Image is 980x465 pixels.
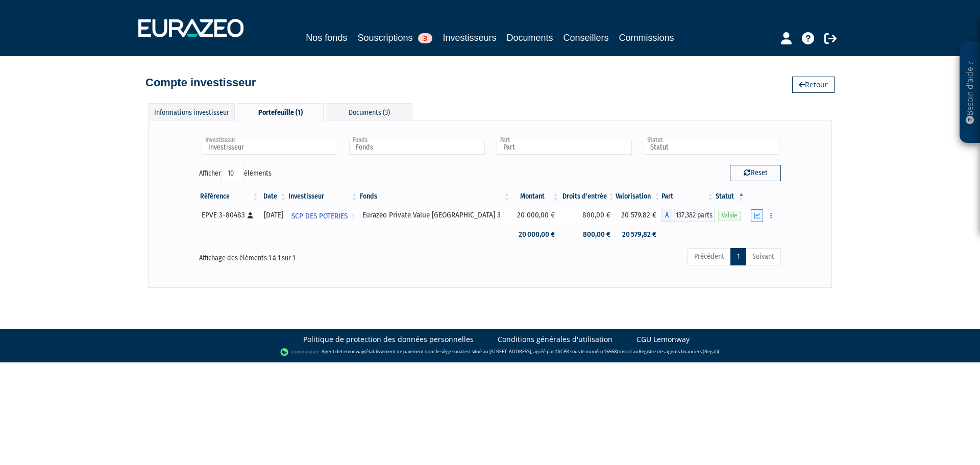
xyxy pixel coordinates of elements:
td: 20 000,00 € [511,226,560,243]
a: Conseillers [563,31,609,45]
span: 3 [418,33,432,43]
span: 137,382 parts [672,209,715,222]
th: Statut : activer pour trier la colonne par ordre d&eacute;croissant [715,188,746,205]
div: Eurazeo Private Value [GEOGRAPHIC_DATA] 3 [362,210,508,221]
a: Investisseurs [443,31,496,46]
p: Besoin d'aide ? [964,46,976,138]
td: 20 579,82 € [616,205,661,226]
label: Afficher éléments [199,165,272,182]
a: Nos fonds [306,31,347,45]
button: Reset [730,165,781,181]
td: 800,00 € [560,205,616,226]
a: Souscriptions3 [357,31,432,45]
div: - Agent de (établissement de paiement dont le siège social est situé au [STREET_ADDRESS], agréé p... [10,347,970,357]
span: SCP DES POTERIES [291,207,348,226]
th: Fonds: activer pour trier la colonne par ordre croissant [359,188,511,205]
img: logo-lemonway.png [280,347,320,357]
a: Lemonway [341,348,364,355]
th: Valorisation: activer pour trier la colonne par ordre croissant [616,188,661,205]
td: 20 579,82 € [616,226,661,243]
div: Documents (3) [326,103,412,120]
img: 1732889491-logotype_eurazeo_blanc_rvb.png [138,19,243,37]
th: Part: activer pour trier la colonne par ordre croissant [661,188,715,205]
a: CGU Lemonway [636,334,690,345]
div: A - Eurazeo Private Value Europe 3 [661,209,715,222]
span: A [661,209,672,222]
div: [DATE] [263,210,284,221]
a: Registre des agents financiers (Regafi) [639,348,719,355]
td: 20 000,00 € [511,205,560,226]
a: Politique de protection des données personnelles [303,334,474,345]
td: 800,00 € [560,226,616,243]
a: Conditions générales d'utilisation [498,334,612,345]
div: Portefeuille (1) [237,103,324,120]
i: [Français] Personne physique [248,212,253,218]
select: Afficheréléments [221,165,244,182]
a: 1 [730,248,746,265]
th: Investisseur: activer pour trier la colonne par ordre croissant [287,188,359,205]
span: Valide [718,211,741,221]
a: SCP DES POTERIES [287,205,359,226]
a: Retour [792,77,835,93]
div: EPVE 3-80483 [202,210,256,221]
div: Informations investisseur [148,103,235,120]
a: Commissions [619,31,674,45]
i: Voir l'investisseur [351,207,355,226]
th: Référence : activer pour trier la colonne par ordre croissant [199,188,260,205]
th: Droits d'entrée: activer pour trier la colonne par ordre croissant [560,188,616,205]
div: Affichage des éléments 1 à 1 sur 1 [199,247,433,263]
h4: Compte investisseur [145,77,256,89]
th: Date: activer pour trier la colonne par ordre croissant [260,188,288,205]
th: Montant: activer pour trier la colonne par ordre croissant [511,188,560,205]
a: Documents [507,31,553,45]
